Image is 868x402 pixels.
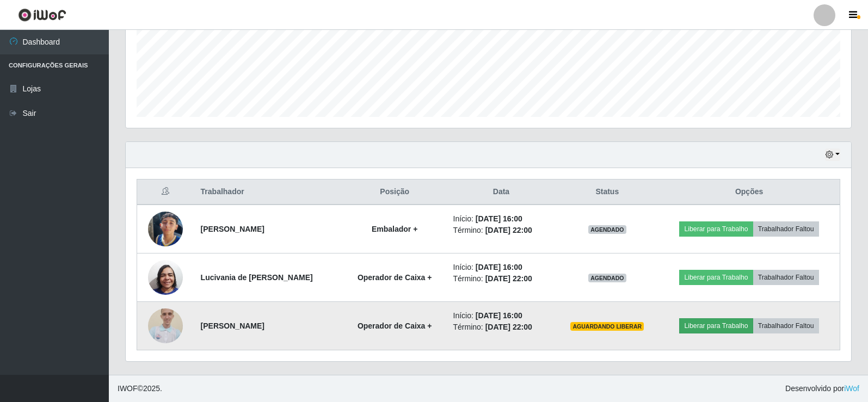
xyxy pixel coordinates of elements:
strong: [PERSON_NAME] [201,321,264,330]
strong: [PERSON_NAME] [201,225,264,233]
span: AGENDADO [588,274,626,282]
th: Data [447,180,556,205]
li: Término: [453,273,550,285]
span: Desenvolvido por [785,383,859,394]
time: [DATE] 22:00 [485,323,532,331]
time: [DATE] 16:00 [476,311,522,320]
span: AGUARDANDO LIBERAR [570,322,644,331]
img: 1672088363054.jpeg [148,302,183,349]
strong: Operador de Caixa + [358,273,432,282]
th: Status [556,180,658,205]
li: Início: [453,213,550,225]
a: iWof [844,384,859,393]
button: Trabalhador Faltou [753,270,819,285]
time: [DATE] 16:00 [476,263,522,271]
button: Liberar para Trabalho [679,221,753,237]
li: Início: [453,310,550,321]
strong: Lucivania de [PERSON_NAME] [201,273,313,282]
button: Liberar para Trabalho [679,318,753,333]
li: Início: [453,262,550,273]
img: CoreUI Logo [18,8,66,22]
span: IWOF [118,384,138,393]
strong: Embalador + [372,225,417,233]
span: AGENDADO [588,225,626,234]
time: [DATE] 16:00 [476,214,522,223]
th: Posição [343,180,447,205]
strong: Operador de Caixa + [358,321,432,330]
li: Término: [453,321,550,333]
li: Término: [453,225,550,236]
th: Trabalhador [194,180,343,205]
button: Trabalhador Faltou [753,318,819,333]
time: [DATE] 22:00 [485,274,532,283]
img: 1756230047876.jpeg [148,198,183,260]
img: 1624326628117.jpeg [148,254,183,300]
th: Opções [658,180,840,205]
button: Liberar para Trabalho [679,270,753,285]
button: Trabalhador Faltou [753,221,819,237]
span: © 2025 . [118,383,162,394]
time: [DATE] 22:00 [485,226,532,234]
